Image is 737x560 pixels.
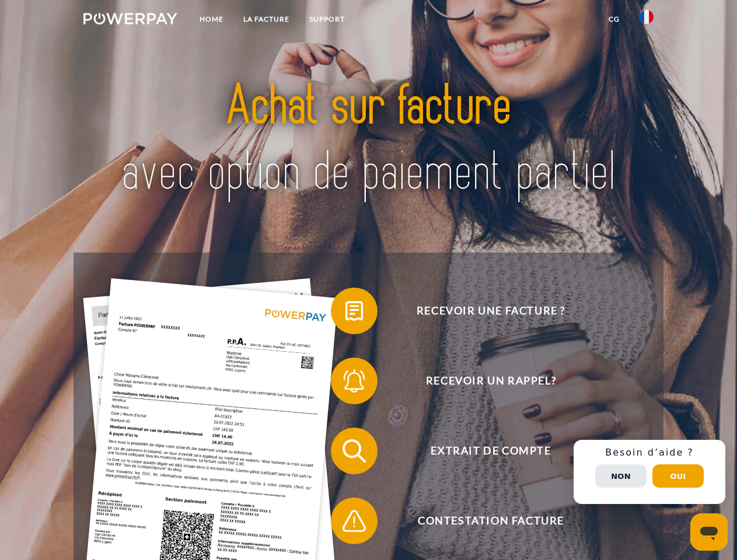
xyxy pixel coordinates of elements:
span: Recevoir une facture ? [348,288,634,334]
button: Recevoir une facture ? [331,288,634,334]
img: logo-powerpay-white.svg [83,13,177,24]
a: CG [599,9,630,30]
span: Extrait de compte [348,428,634,474]
span: Contestation Facture [348,498,634,544]
button: Contestation Facture [331,498,634,544]
img: qb_bill.svg [340,296,369,325]
button: Recevoir un rappel? [331,358,634,404]
img: qb_search.svg [340,436,369,466]
img: qb_warning.svg [340,506,369,535]
div: Schnellhilfe [574,440,725,504]
button: Extrait de compte [331,428,634,474]
img: qb_bell.svg [340,366,369,395]
iframe: Bouton de lancement de la fenêtre de messagerie [690,513,728,551]
button: Non [595,464,647,488]
button: Oui [652,464,704,488]
a: LA FACTURE [233,9,299,30]
a: Support [299,9,355,30]
img: title-powerpay_fr.svg [111,56,626,223]
img: fr [640,10,654,24]
a: Home [190,9,233,30]
h3: Besoin d’aide ? [581,447,718,459]
span: Recevoir un rappel? [348,358,634,404]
